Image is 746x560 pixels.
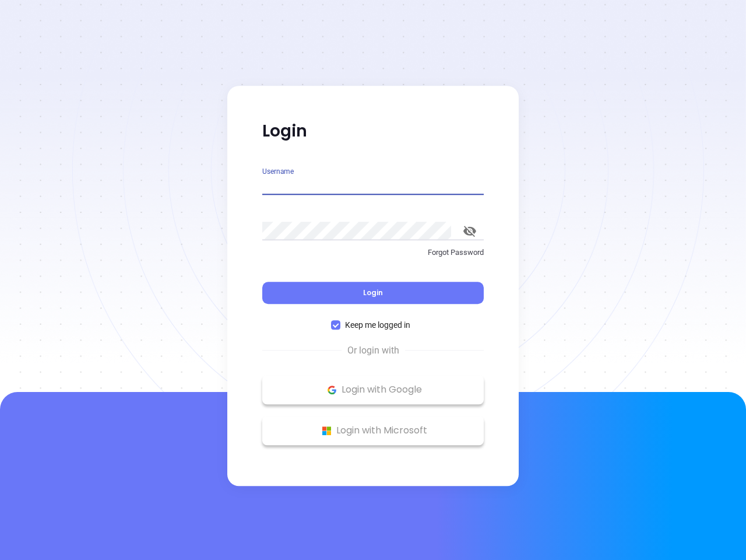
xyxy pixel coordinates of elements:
[262,247,484,268] a: Forgot Password
[262,168,294,175] label: Username
[325,383,339,397] img: Google Logo
[342,344,405,358] span: Or login with
[262,416,484,445] button: Microsoft Logo Login with Microsoft
[340,318,415,331] span: Keep me logged in
[262,375,484,404] button: Google Logo Login with Google
[262,282,484,304] button: Login
[268,381,478,398] p: Login with Google
[268,422,478,439] p: Login with Microsoft
[363,288,383,297] span: Login
[456,217,484,245] button: toggle password visibility
[262,121,484,142] p: Login
[262,247,484,258] p: Forgot Password
[319,423,334,438] img: Microsoft Logo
